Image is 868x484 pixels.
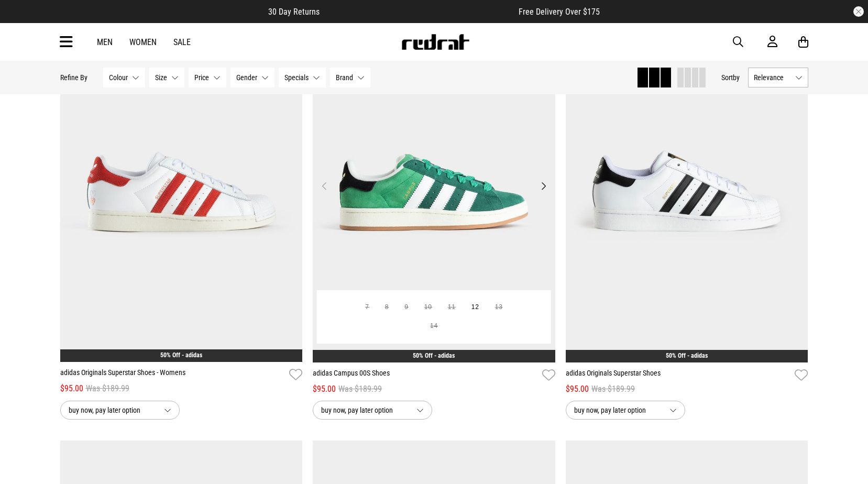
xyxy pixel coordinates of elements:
[401,34,470,50] img: Redrat logo
[416,298,440,317] button: 10
[321,404,408,416] span: buy now, pay later option
[313,23,555,362] img: Adidas Campus 00s Shoes in Green
[566,368,791,383] a: adidas Originals Superstar Shoes
[397,298,416,317] button: 9
[591,383,635,395] span: Was $189.99
[377,298,397,317] button: 8
[160,351,202,359] a: 50% Off - adidas
[357,298,377,317] button: 7
[440,298,464,317] button: 11
[69,404,156,416] span: buy now, pay later option
[103,68,145,87] button: Colour
[566,401,685,420] button: buy now, pay later option
[748,68,808,87] button: Relevance
[574,404,661,416] span: buy now, pay later option
[155,73,167,82] span: Size
[279,68,326,87] button: Specials
[284,73,309,82] span: Specials
[149,68,184,87] button: Size
[129,37,157,47] a: Women
[340,6,498,17] iframe: Customer reviews powered by Trustpilot
[60,382,83,395] span: $95.00
[566,23,808,362] img: Adidas Originals Superstar Shoes in White
[86,382,129,395] span: Was $189.99
[109,73,128,82] span: Colour
[318,180,331,192] button: Previous
[313,401,432,420] button: buy now, pay later option
[230,68,274,87] button: Gender
[519,7,600,17] span: Free Delivery Over $175
[189,68,226,87] button: Price
[236,73,257,82] span: Gender
[422,317,446,336] button: 14
[60,23,303,362] img: Adidas Originals Superstar Shoes - Womens in White
[464,298,487,317] button: 12
[413,352,455,359] a: 50% Off - adidas
[194,73,209,82] span: Price
[60,401,180,420] button: buy now, pay later option
[313,383,336,395] span: $95.00
[666,352,708,359] a: 50% Off - adidas
[173,37,191,47] a: Sale
[268,7,320,17] span: 30 Day Returns
[537,180,550,192] button: Next
[487,298,511,317] button: 13
[60,73,87,82] p: Refine By
[336,73,353,82] span: Brand
[733,73,740,82] span: by
[338,383,382,395] span: Was $189.99
[313,368,538,383] a: adidas Campus 00S Shoes
[754,73,791,82] span: Relevance
[8,4,40,36] button: Open LiveChat chat widget
[60,367,285,382] a: adidas Originals Superstar Shoes - Womens
[566,383,589,395] span: $95.00
[97,37,113,47] a: Men
[721,71,740,84] button: Sortby
[330,68,370,87] button: Brand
